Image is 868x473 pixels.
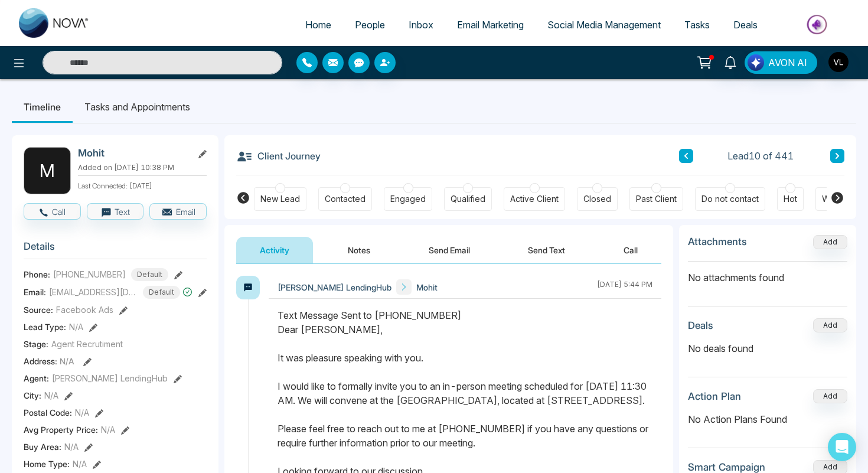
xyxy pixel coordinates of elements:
div: Hot [784,193,797,205]
span: [PERSON_NAME] LendingHub [52,372,168,384]
p: No attachments found [688,262,847,285]
p: Added on [DATE] 10:38 PM [78,162,207,173]
h3: Deals [688,319,713,331]
span: City : [24,389,41,402]
button: Add [813,235,847,249]
div: Qualified [451,193,485,205]
a: Tasks [673,14,722,36]
button: Call [600,237,661,263]
button: AVON AI [745,51,817,74]
h2: Mohit [78,147,188,159]
a: Email Marketing [445,14,536,36]
a: People [343,14,397,36]
span: Facebook Ads [56,304,113,316]
li: Timeline [12,91,73,123]
span: Agent Recrutiment [51,338,123,350]
a: Inbox [397,14,445,36]
h3: Smart Campaign [688,461,765,473]
span: Home [305,19,331,31]
span: Email Marketing [457,19,524,31]
span: Buy Area : [24,441,61,453]
div: M [24,147,71,194]
a: Deals [722,14,769,36]
button: Email [149,203,207,220]
div: [DATE] 5:44 PM [597,279,652,295]
span: AVON AI [768,56,807,70]
span: [EMAIL_ADDRESS][DOMAIN_NAME] [49,286,138,298]
span: Home Type : [24,458,70,470]
div: Contacted [325,193,366,205]
div: Warm [822,193,844,205]
a: Home [293,14,343,36]
span: [PERSON_NAME] LendingHub [278,281,391,293]
h3: Client Journey [236,147,321,165]
span: Inbox [409,19,433,31]
span: Source: [24,304,53,316]
h3: Action Plan [688,390,741,402]
button: Call [24,203,81,220]
span: N/A [44,389,58,402]
span: Phone: [24,268,50,280]
span: Mohit [416,281,438,293]
div: Engaged [390,193,426,205]
div: Do not contact [701,193,759,205]
span: Social Media Management [547,19,661,31]
button: Add [813,318,847,332]
span: Stage: [24,338,48,350]
span: N/A [101,423,115,436]
h3: Attachments [688,236,747,247]
img: User Avatar [828,52,849,72]
span: Postal Code : [24,406,72,419]
h3: Details [24,240,207,259]
span: N/A [64,441,79,453]
span: Address: [24,355,74,367]
button: Add [813,389,847,403]
span: Lead 10 of 441 [727,149,794,163]
span: Deals [733,19,758,31]
span: N/A [75,406,89,419]
span: N/A [73,458,87,470]
p: No deals found [688,341,847,355]
p: No Action Plans Found [688,412,847,426]
button: Notes [324,237,394,263]
img: Nova CRM Logo [19,8,90,38]
span: Default [143,286,180,299]
span: [PHONE_NUMBER] [53,268,126,280]
span: Avg Property Price : [24,423,98,436]
span: Agent: [24,372,49,384]
span: N/A [60,356,74,366]
span: Email: [24,286,46,298]
span: N/A [69,321,83,333]
span: Add [813,236,847,246]
button: Text [87,203,144,220]
a: Social Media Management [536,14,673,36]
div: New Lead [260,193,300,205]
span: Tasks [684,19,710,31]
span: Lead Type: [24,321,66,333]
li: Tasks and Appointments [73,91,202,123]
button: Send Email [405,237,494,263]
span: People [355,19,385,31]
button: Activity [236,237,313,263]
img: Lead Flow [748,54,764,71]
span: Default [131,268,168,281]
button: Send Text [504,237,589,263]
div: Closed [583,193,611,205]
div: Past Client [636,193,677,205]
div: Open Intercom Messenger [828,433,856,461]
img: Market-place.gif [775,11,861,38]
p: Last Connected: [DATE] [78,178,207,191]
div: Active Client [510,193,559,205]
